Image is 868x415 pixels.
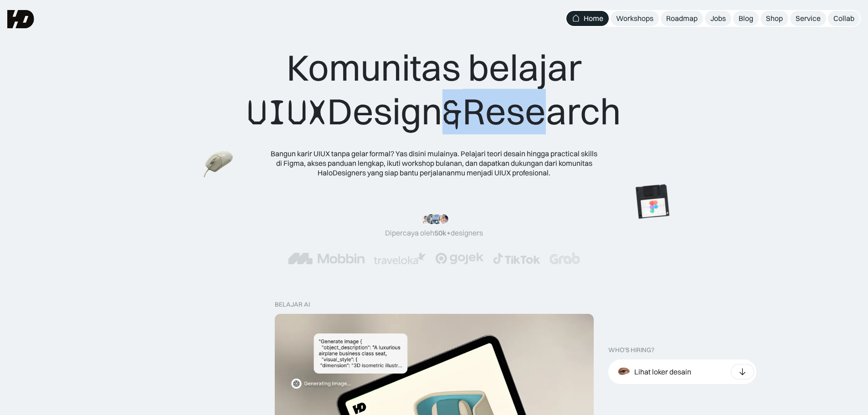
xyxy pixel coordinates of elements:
div: Bangun karir UIUX tanpa gelar formal? Yas disini mulainya. Pelajari teori desain hingga practical... [270,149,598,177]
div: Shop [766,14,783,23]
span: & [442,91,462,134]
a: Jobs [705,11,731,26]
div: Roadmap [666,14,698,23]
span: 50k+ [434,228,451,237]
a: Home [566,11,609,26]
a: Blog [733,11,759,26]
div: Blog [739,14,753,23]
div: Komunitas belajar Design Research [247,46,621,134]
a: Shop [760,11,788,26]
div: Collab [833,14,854,23]
div: Workshops [616,14,653,23]
div: Home [584,14,603,23]
a: Roadmap [661,11,703,26]
div: Jobs [710,14,726,23]
div: Service [796,14,821,23]
div: WHO’S HIRING? [608,346,654,354]
div: belajar ai [275,301,310,308]
div: Dipercaya oleh designers [385,228,483,238]
span: UIUX [247,91,327,134]
a: Workshops [611,11,659,26]
a: Service [790,11,826,26]
a: Collab [828,11,860,26]
div: Lihat loker desain [634,367,691,377]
